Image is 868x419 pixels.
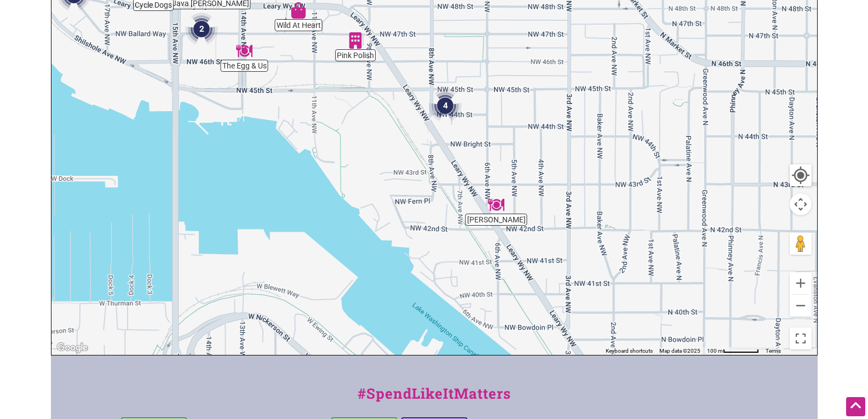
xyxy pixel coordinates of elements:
button: Zoom out [790,295,812,317]
div: Cameron Catering [484,192,509,217]
div: Pink Polish [343,28,368,53]
button: Zoom in [790,272,812,294]
a: Terms (opens in new tab) [766,348,781,354]
div: Scroll Back to Top [846,397,865,416]
span: Map data ©2025 [659,348,700,354]
button: Keyboard shortcuts [606,347,653,355]
button: Map Scale: 100 m per 62 pixels [704,347,762,355]
button: Map camera controls [790,193,812,215]
button: Toggle fullscreen view [789,326,813,351]
div: #SpendLikeItMatters [51,383,818,415]
div: The Egg & Us [232,38,257,64]
div: 2 [181,8,222,50]
button: Your Location [790,164,812,186]
button: Drag Pegman onto the map to open Street View [790,233,812,255]
span: 100 m [707,348,723,354]
a: Open this area in Google Maps (opens a new window) [54,341,90,355]
img: Google [54,341,90,355]
div: 4 [424,85,466,127]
